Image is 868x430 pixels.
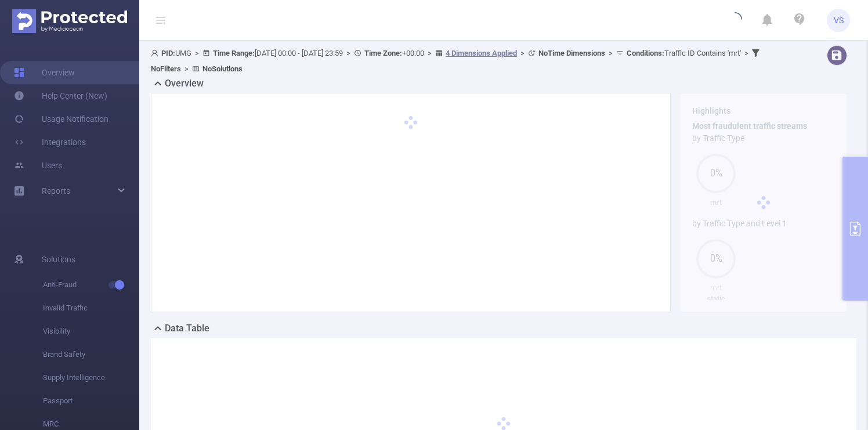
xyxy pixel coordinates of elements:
img: Protected Media [12,9,127,33]
b: No Filters [151,64,181,73]
span: > [181,64,192,73]
span: Reports [42,186,70,196]
span: Traffic ID Contains 'mrt' [627,49,741,57]
span: > [191,49,202,57]
span: UMG [DATE] 00:00 - [DATE] 23:59 +00:00 [151,49,762,73]
span: Solutions [42,248,75,271]
b: Time Range: [213,49,255,57]
b: PID: [161,49,175,57]
span: > [424,49,435,57]
h2: Data Table [165,321,209,335]
a: Users [14,154,62,177]
a: Overview [14,61,75,84]
a: Help Center (New) [14,84,107,107]
span: > [741,49,752,57]
h2: Overview [165,77,204,91]
i: icon: user [151,49,161,57]
span: VS [834,9,844,32]
b: No Solutions [202,64,243,73]
span: Anti-Fraud [43,273,139,297]
span: Passport [43,389,139,413]
span: > [517,49,528,57]
b: No Time Dimensions [538,49,605,57]
a: Integrations [14,131,86,154]
span: Invalid Traffic [43,297,139,320]
b: Conditions : [627,49,664,57]
span: > [605,49,616,57]
span: > [343,49,354,57]
a: Reports [42,179,70,203]
u: 4 Dimensions Applied [446,49,517,57]
a: Usage Notification [14,107,108,131]
span: Brand Safety [43,343,139,366]
span: Visibility [43,320,139,343]
i: icon: loading [728,12,742,28]
b: Time Zone: [364,49,402,57]
span: Supply Intelligence [43,366,139,389]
